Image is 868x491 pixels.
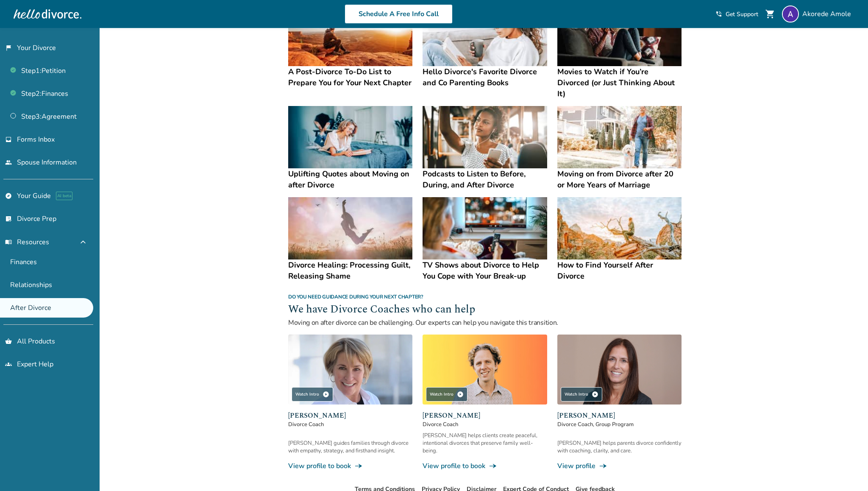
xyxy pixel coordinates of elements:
[557,106,682,168] img: Moving on from Divorce after 20 or More Years of Marriage
[557,4,682,67] img: Movies to Watch if You’re Divorced (or Just Thinking About It)
[288,66,412,88] h4: A Post-Divorce To-Do List to Prepare You for Your Next Chapter
[557,66,682,99] h4: Movies to Watch if You’re Divorced (or Just Thinking About It)
[592,391,598,398] span: play_circle
[423,421,547,428] span: Divorce Coach
[715,10,758,18] a: phone_in_talkGet Support
[288,302,682,318] h2: We have Divorce Coaches who can help
[423,335,547,405] img: James Traub
[782,6,799,22] img: Akorede Amole
[5,136,12,143] span: inbox
[557,335,682,405] img: Jill Kaufman
[5,215,12,222] span: list_alt_check
[5,338,12,345] span: shopping_basket
[715,11,722,17] span: phone_in_talk
[423,106,547,168] img: Podcasts to Listen to Before, During, and After Divorce
[557,461,682,471] a: View profileline_end_arrow_notch
[599,462,607,470] span: line_end_arrow_notch
[557,106,682,190] a: Moving on from Divorce after 20 or More Years of MarriageMoving on from Divorce after 20 or More ...
[826,450,868,491] iframe: Chat Widget
[288,197,412,259] img: Divorce Healing: Processing Guilt, Releasing Shame
[5,237,49,247] span: Resources
[288,461,412,471] a: View profile to bookline_end_arrow_notch
[5,45,12,51] span: flag_2
[423,106,547,190] a: Podcasts to Listen to Before, During, and After DivorcePodcasts to Listen to Before, During, and ...
[557,4,682,100] a: Movies to Watch if You’re Divorced (or Just Thinking About It)Movies to Watch if You’re Divorced ...
[557,168,682,190] h4: Moving on from Divorce after 20 or More Years of Marriage
[423,168,547,190] h4: Podcasts to Listen to Before, During, and After Divorce
[423,4,547,89] a: Hello Divorce's Favorite Divorce and Co Parenting BooksHello Divorce's Favorite Divorce and Co Pa...
[802,9,854,19] span: Akorede Amole
[557,197,682,282] a: How to Find Yourself After DivorceHow to Find Yourself After Divorce
[457,391,464,398] span: play_circle
[489,462,497,470] span: line_end_arrow_notch
[78,237,88,247] span: expand_less
[288,410,412,421] span: [PERSON_NAME]
[288,168,412,190] h4: Uplifting Quotes about Moving on after Divorce
[557,410,682,421] span: [PERSON_NAME]
[557,439,682,455] div: [PERSON_NAME] helps parents divorce confidently with coaching, clarity, and care.
[557,259,682,282] h4: How to Find Yourself After Divorce
[56,192,72,200] span: AI beta
[423,461,547,471] a: View profile to bookline_end_arrow_notch
[423,4,547,67] img: Hello Divorce's Favorite Divorce and Co Parenting Books
[426,387,467,402] div: Watch Intro
[726,10,758,18] span: Get Support
[557,197,682,259] img: How to Find Yourself After Divorce
[288,259,412,282] h4: Divorce Healing: Processing Guilt, Releasing Shame
[423,66,547,88] h4: Hello Divorce's Favorite Divorce and Co Parenting Books
[5,192,12,199] span: explore
[423,432,547,455] div: [PERSON_NAME] helps clients create peaceful, intentional divorces that preserve family well-being.
[288,318,682,328] p: Moving on after divorce can be challenging. Our experts can help you navigate this transition.
[5,239,12,246] span: menu_book
[288,106,412,190] a: Uplifting Quotes about Moving on after DivorceUplifting Quotes about Moving on after Divorce
[5,159,12,166] span: people
[288,421,412,428] span: Divorce Coach
[423,197,547,282] a: TV Shows about Divorce to Help You Cope with Your Break-upTV Shows about Divorce to Help You Cope...
[557,421,682,428] span: Divorce Coach, Group Program
[292,387,333,402] div: Watch Intro
[288,439,412,455] div: [PERSON_NAME] guides families through divorce with empathy, strategy, and firsthand insight.
[561,387,602,402] div: Watch Intro
[765,9,775,19] span: shopping_cart
[5,361,12,368] span: groups
[288,335,412,405] img: Kim Goodman
[423,197,547,259] img: TV Shows about Divorce to Help You Cope with Your Break-up
[423,259,547,282] h4: TV Shows about Divorce to Help You Cope with Your Break-up
[288,4,412,89] a: A Post-Divorce To-Do List to Prepare You for Your Next ChapterA Post-Divorce To-Do List to Prepar...
[423,410,547,421] span: [PERSON_NAME]
[354,462,363,470] span: line_end_arrow_notch
[288,293,423,300] span: Do you need guidance during your next chapter?
[288,106,412,168] img: Uplifting Quotes about Moving on after Divorce
[323,391,329,398] span: play_circle
[345,4,453,24] a: Schedule A Free Info Call
[288,4,412,67] img: A Post-Divorce To-Do List to Prepare You for Your Next Chapter
[288,197,412,282] a: Divorce Healing: Processing Guilt, Releasing ShameDivorce Healing: Processing Guilt, Releasing Shame
[17,135,55,144] span: Forms Inbox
